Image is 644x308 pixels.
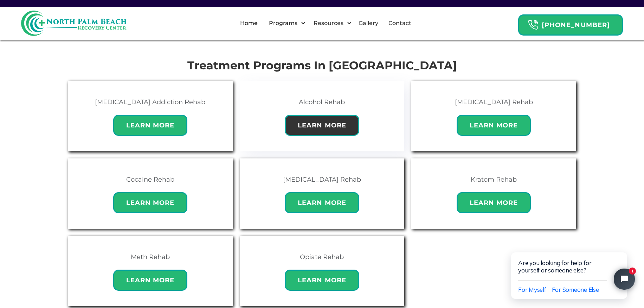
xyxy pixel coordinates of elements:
h4: [MEDICAL_DATA] Rehab [455,96,533,108]
a: Learn More [285,189,359,213]
h4: Opiate Rehab [300,251,344,263]
h4: [MEDICAL_DATA] Rehab [283,174,361,185]
a: Learn More [113,111,188,136]
img: Header Calendar Icons [528,19,538,30]
strong: Learn More [470,199,518,207]
a: Learn More [113,266,188,291]
strong: Learn More [126,199,175,207]
strong: Learn More [298,199,346,207]
h4: Kratom Rehab [471,174,517,185]
div: Resources [308,12,354,34]
h2: Treatment Programs In [GEOGRAPHIC_DATA] [64,57,580,74]
strong: Learn More [470,121,518,129]
h4: Alcohol Rehab [299,96,345,108]
a: Learn More [285,111,359,136]
strong: Learn More [298,121,346,129]
a: Learn More [457,111,531,136]
h4: Cocaine Rehab [126,174,174,185]
a: Learn More [113,189,188,213]
div: Resources [312,19,345,27]
strong: Learn More [126,121,175,129]
h4: [MEDICAL_DATA] Addiction Rehab [95,96,205,108]
strong: Learn More [126,276,175,284]
a: Home [236,12,262,34]
a: Header Calendar Icons[PHONE_NUMBER] [518,11,623,36]
a: Learn More [285,266,359,291]
div: Programs [267,19,299,27]
iframe: Tidio Chat [496,230,644,308]
a: Learn More [457,189,531,213]
h4: Meth Rehab [131,251,170,263]
strong: [PHONE_NUMBER] [542,21,610,29]
a: Gallery [354,12,382,34]
strong: Learn More [298,276,346,284]
a: Contact [384,12,416,34]
div: Programs [263,12,308,34]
